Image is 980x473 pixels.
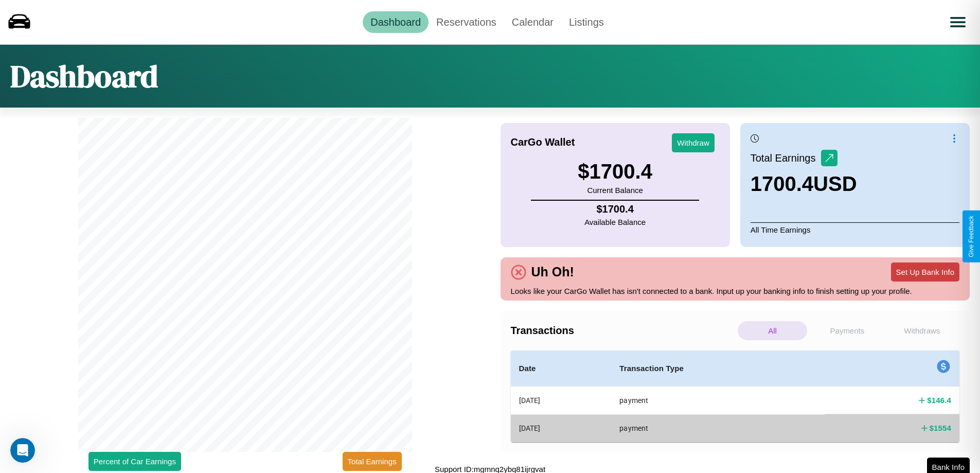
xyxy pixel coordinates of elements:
[812,321,882,340] p: Payments
[584,215,646,229] p: Available Balance
[672,133,715,152] button: Withdraw
[751,149,821,167] p: Total Earnings
[930,423,951,433] h4: $ 1554
[561,11,612,33] a: Listings
[10,55,158,97] h1: Dashboard
[943,8,972,37] button: Open menu
[10,438,35,463] iframe: Intercom live chat
[887,321,957,340] p: Withdraws
[511,387,612,415] th: [DATE]
[751,222,959,237] p: All Time Earnings
[619,362,816,375] h4: Transaction Type
[738,321,807,340] p: All
[511,325,735,337] h4: Transactions
[968,216,975,257] div: Give Feedback
[611,414,825,442] th: payment
[429,11,504,33] a: Reservations
[578,160,652,183] h3: $ 1700.4
[578,183,652,197] p: Current Balance
[511,351,960,442] table: simple table
[927,395,951,406] h4: $ 146.4
[511,284,960,298] p: Looks like your CarGo Wallet has isn't connected to a bank. Input up your banking info to finish ...
[584,203,646,215] h4: $ 1700.4
[891,262,959,282] button: Set Up Bank Info
[363,11,429,33] a: Dashboard
[526,265,579,279] h4: Uh Oh!
[611,387,825,415] th: payment
[88,452,181,471] button: Percent of Car Earnings
[511,136,575,148] h4: CarGo Wallet
[504,11,561,33] a: Calendar
[519,362,603,375] h4: Date
[751,172,857,196] h3: 1700.4 USD
[511,414,612,442] th: [DATE]
[343,452,402,471] button: Total Earnings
